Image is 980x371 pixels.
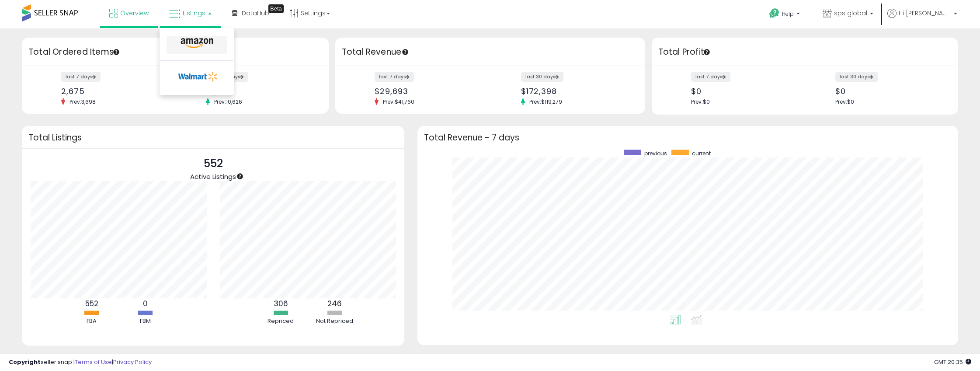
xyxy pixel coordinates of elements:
a: Privacy Policy [113,358,152,366]
div: Tooltip anchor [703,48,711,56]
div: $0 [691,87,799,96]
span: Active Listings [190,172,236,181]
span: Prev: $0 [691,98,710,105]
span: DataHub [242,9,269,17]
span: previous [644,150,667,157]
h3: Total Revenue [342,46,639,58]
div: Tooltip anchor [112,48,120,56]
div: 2,675 [61,87,169,96]
span: sps global [834,9,867,17]
h3: Total Profit [658,46,952,58]
b: 0 [143,298,148,309]
p: 552 [190,155,236,172]
b: 552 [85,298,98,309]
b: 306 [274,298,288,309]
div: 15,331 [206,87,313,96]
label: last 30 days [835,72,878,82]
label: last 7 days [375,72,414,82]
div: Tooltip anchor [401,48,409,56]
div: FBA [66,317,118,325]
label: last 7 days [61,72,101,82]
span: Prev: 10,626 [210,98,247,105]
div: Repriced [254,317,307,325]
div: $172,398 [521,87,630,96]
div: $29,693 [375,87,483,96]
b: 246 [327,298,342,309]
div: $0 [835,87,943,96]
div: Not Repriced [308,317,361,325]
h3: Total Revenue - 7 days [424,134,952,141]
i: Get Help [769,8,780,19]
a: Terms of Use [75,358,112,366]
h3: Total Ordered Items [28,46,322,58]
span: Prev: $41,760 [379,98,419,105]
div: Tooltip anchor [236,172,244,180]
span: Prev: $0 [835,98,854,105]
a: Help [762,1,809,28]
span: 2025-08-13 20:35 GMT [934,358,971,366]
strong: Copyright [9,358,41,366]
div: seller snap | | [9,358,152,367]
span: Listings [183,9,205,17]
div: Tooltip anchor [268,4,284,13]
span: Overview [120,9,149,17]
label: last 7 days [691,72,730,82]
span: Help [782,10,794,17]
span: Hi [PERSON_NAME] [899,9,951,17]
a: Hi [PERSON_NAME] [887,9,957,28]
span: current [692,150,711,157]
label: last 30 days [521,72,563,82]
h3: Total Listings [28,134,398,141]
span: Prev: 3,698 [65,98,100,105]
div: FBM [119,317,172,325]
span: Prev: $119,279 [525,98,566,105]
